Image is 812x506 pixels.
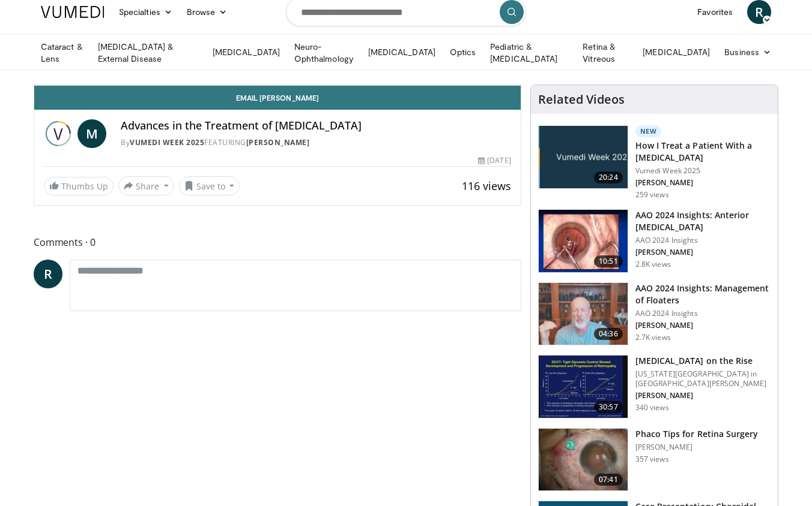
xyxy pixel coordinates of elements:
p: 357 views [635,454,669,464]
a: [MEDICAL_DATA] & External Disease [91,41,205,65]
h3: How I Treat a Patient With a [MEDICAL_DATA] [635,140,771,164]
p: 2.8K views [635,260,671,269]
a: Cataract & Lens [34,41,91,65]
img: VuMedi Logo [41,6,105,18]
a: [MEDICAL_DATA] [205,40,287,64]
p: [PERSON_NAME] [635,391,771,400]
img: Vumedi Week 2025 [44,119,73,148]
a: Thumbs Up [44,177,114,195]
a: [MEDICAL_DATA] [635,40,717,64]
p: New [635,125,662,137]
img: fd942f01-32bb-45af-b226-b96b538a46e6.150x105_q85_crop-smart_upscale.jpg [539,210,628,272]
img: 4ce8c11a-29c2-4c44-a801-4e6d49003971.150x105_q85_crop-smart_upscale.jpg [539,356,628,418]
p: [PERSON_NAME] [635,321,771,330]
img: 02d29458-18ce-4e7f-be78-7423ab9bdffd.jpg.150x105_q85_crop-smart_upscale.jpg [539,126,628,188]
span: 20:24 [594,171,623,183]
span: 116 views [462,179,511,193]
button: Share [118,176,174,195]
img: 8e655e61-78ac-4b3e-a4e7-f43113671c25.150x105_q85_crop-smart_upscale.jpg [539,283,628,345]
a: Pediatric & [MEDICAL_DATA] [483,41,575,65]
a: Email [PERSON_NAME] [34,86,521,110]
a: R [34,260,62,288]
a: M [77,119,106,148]
img: 2b0bc81e-4ab6-4ab1-8b29-1f6153f15110.150x105_q85_crop-smart_upscale.jpg [539,429,628,491]
a: Retina & Vitreous [575,41,635,65]
h3: AAO 2024 Insights: Anterior [MEDICAL_DATA] [635,209,771,233]
span: 07:41 [594,474,623,486]
span: 30:57 [594,401,623,413]
video-js: Video Player [34,85,521,86]
a: 20:24 New How I Treat a Patient With a [MEDICAL_DATA] Vumedi Week 2025 [PERSON_NAME] 259 views [538,125,771,200]
p: [PERSON_NAME] [635,442,759,452]
span: Comments 0 [34,234,521,250]
a: [MEDICAL_DATA] [361,40,443,64]
p: [PERSON_NAME] [635,248,771,257]
a: Neuro-Ophthalmology [287,41,361,65]
a: Optics [443,40,483,64]
h3: [MEDICAL_DATA] on the Rise [635,355,771,367]
p: 340 views [635,403,669,412]
span: 04:36 [594,328,623,340]
button: Save to [179,176,240,195]
a: Vumedi Week 2025 [130,137,204,147]
h4: Advances in the Treatment of [MEDICAL_DATA] [121,119,511,132]
a: Business [717,40,778,64]
p: AAO 2024 Insights [635,236,771,245]
p: [PERSON_NAME] [635,178,771,188]
p: 259 views [635,190,669,200]
div: By FEATURING [121,137,511,148]
h3: AAO 2024 Insights: Management of Floaters [635,282,771,306]
a: 30:57 [MEDICAL_DATA] on the Rise [US_STATE][GEOGRAPHIC_DATA] in [GEOGRAPHIC_DATA][PERSON_NAME] [P... [538,355,771,418]
p: [US_STATE][GEOGRAPHIC_DATA] in [GEOGRAPHIC_DATA][PERSON_NAME] [635,369,771,388]
a: [PERSON_NAME] [246,137,310,147]
a: 10:51 AAO 2024 Insights: Anterior [MEDICAL_DATA] AAO 2024 Insights [PERSON_NAME] 2.8K views [538,209,771,273]
p: Vumedi Week 2025 [635,166,771,176]
a: 07:41 Phaco Tips for Retina Surgery [PERSON_NAME] 357 views [538,428,771,492]
a: 04:36 AAO 2024 Insights: Management of Floaters AAO 2024 Insights [PERSON_NAME] 2.7K views [538,282,771,346]
span: 10:51 [594,255,623,267]
p: AAO 2024 Insights [635,309,771,318]
h4: Related Videos [538,92,625,107]
p: 2.7K views [635,333,671,342]
div: [DATE] [478,155,511,166]
h3: Phaco Tips for Retina Surgery [635,428,759,440]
